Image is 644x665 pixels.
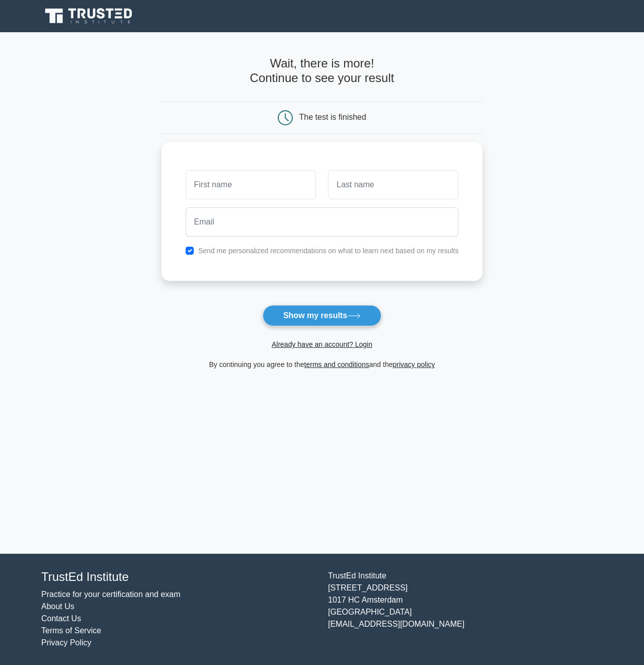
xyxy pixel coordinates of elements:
input: Email [186,207,459,237]
a: Contact Us [41,614,81,623]
div: TrustEd Institute [STREET_ADDRESS] 1017 HC Amsterdam [GEOGRAPHIC_DATA] [EMAIL_ADDRESS][DOMAIN_NAME] [322,570,609,649]
input: First name [186,170,316,199]
div: By continuing you agree to the and the [155,358,489,371]
div: The test is finished [299,113,366,121]
a: privacy policy [393,360,435,368]
a: Already have an account? Login [272,340,372,348]
a: Terms of Service [41,626,101,635]
a: About Us [41,602,74,611]
button: Show my results [263,305,381,326]
label: Send me personalized recommendations on what to learn next based on my results [198,247,459,255]
h4: TrustEd Institute [41,570,316,584]
a: Privacy Policy [41,638,92,647]
h4: Wait, there is more! Continue to see your result [162,56,483,86]
a: Practice for your certification and exam [41,590,181,599]
a: terms and conditions [304,360,369,368]
input: Last name [328,170,458,199]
